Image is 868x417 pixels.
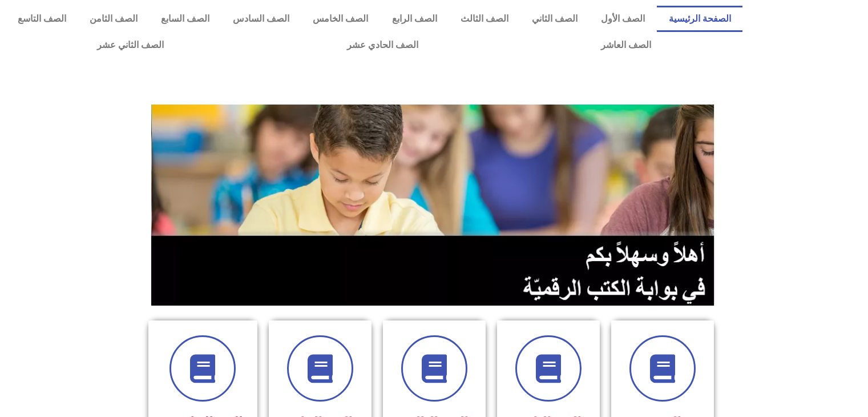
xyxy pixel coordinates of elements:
a: الصف الرابع [380,6,449,32]
a: الصفحة الرئيسية [657,6,742,32]
a: الصف التاسع [6,6,78,32]
a: الصف الحادي عشر [255,32,509,58]
a: الصف الثالث [449,6,520,32]
a: الصف الثامن [78,6,149,32]
a: الصف السابع [149,6,221,32]
a: الصف الأول [590,6,657,32]
a: الصف الثاني عشر [6,32,255,58]
a: الصف الثاني [520,6,589,32]
a: الصف العاشر [510,32,742,58]
a: الصف الخامس [301,6,380,32]
a: الصف السادس [221,6,301,32]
